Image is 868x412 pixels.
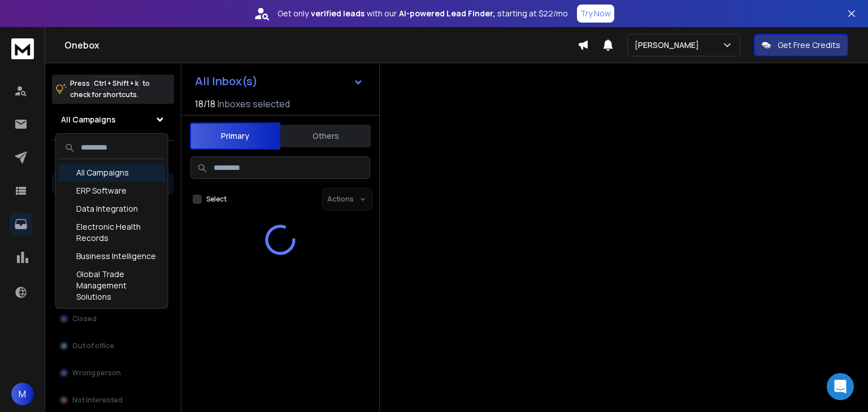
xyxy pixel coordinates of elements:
h3: Inboxes selected [218,97,290,111]
p: [PERSON_NAME] [635,40,704,51]
p: Press to check for shortcuts. [70,78,150,100]
p: Get only with our starting at $22/mo [277,8,568,19]
div: Business Intelligence [58,247,166,265]
p: Try Now [580,8,611,19]
strong: verified leads [311,8,364,19]
span: 18 / 18 [195,97,215,111]
h1: Onebox [64,38,578,52]
h1: All Campaigns [61,114,116,125]
div: Electronic Health Records [58,218,166,247]
div: Global Trade Management Solutions [58,265,166,306]
img: logo [11,38,34,59]
label: Select [206,195,227,204]
div: ERP Software [58,182,166,200]
div: Data Integration [58,200,166,218]
button: Primary [190,122,280,150]
div: All Campaigns [58,164,166,182]
strong: AI-powered Lead Finder, [399,8,495,19]
h1: All Inbox(s) [195,76,258,87]
div: Open Intercom Messenger [827,373,854,400]
h3: Filters [52,150,174,165]
span: Ctrl + Shift + k [92,77,140,90]
p: Get Free Credits [778,40,840,51]
button: Others [280,124,371,148]
span: M [11,383,34,405]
